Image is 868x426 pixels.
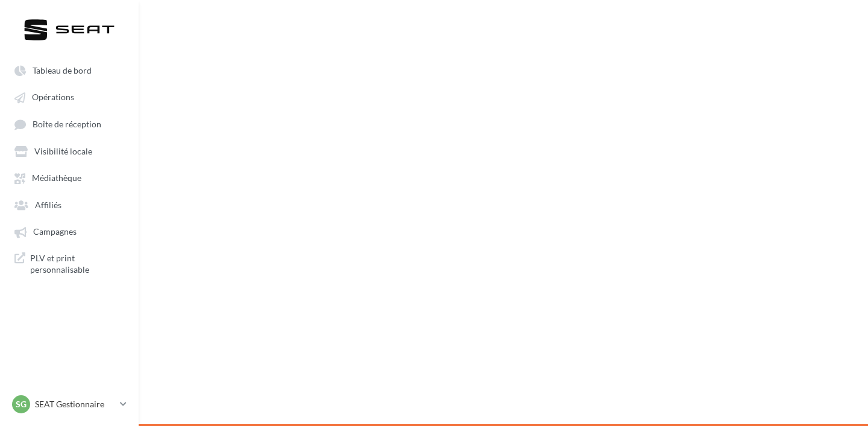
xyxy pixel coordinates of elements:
[35,200,61,210] span: Affiliés
[35,398,115,410] p: SEAT Gestionnaire
[32,92,74,103] span: Opérations
[7,113,131,135] a: Boîte de réception
[33,119,101,129] span: Boîte de réception
[33,65,92,75] span: Tableau de bord
[16,398,27,410] span: SG
[7,247,131,281] a: PLV et print personnalisable
[32,173,81,183] span: Médiathèque
[7,86,131,107] a: Opérations
[33,227,77,237] span: Campagnes
[7,167,131,188] a: Médiathèque
[7,59,131,81] a: Tableau de bord
[10,393,129,416] a: SG SEAT Gestionnaire
[7,220,131,242] a: Campagnes
[30,252,124,276] span: PLV et print personnalisable
[7,140,131,162] a: Visibilité locale
[7,194,131,215] a: Affiliés
[34,146,92,156] span: Visibilité locale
